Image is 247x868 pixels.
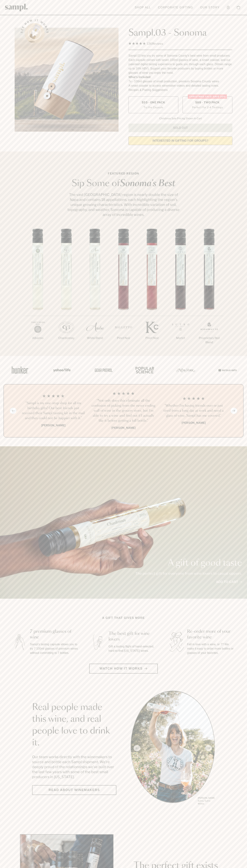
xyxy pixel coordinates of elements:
button: Sold Out [128,124,232,132]
p: White Blend [81,336,109,340]
h3: Re-order more of your favorite wine [187,629,236,640]
li: 5 / 7 [138,229,166,352]
img: Artboard_1_c8cd28af-0030-4af1-819c-248e302c7f06_x450.png [9,362,31,378]
a: Shop All [133,4,153,11]
p: The vast [GEOGRAPHIC_DATA] region is nearly double the size of Napa and contains 18 appellations,... [66,192,181,217]
p: Sampl's tasting capsule allows you to try 7 100ml glasses of premium wines without committing to ... [30,642,79,655]
button: See how it works [25,23,45,43]
p: [PERSON_NAME] Sutro, Sutro Wines [198,797,215,805]
a: Corporate Gifting [156,4,195,11]
span: 136 [147,42,152,45]
p: Our team works directly with the winemakers to source and bottle each Sampl shipment. We’re deepl... [32,754,116,779]
img: Artboard_3_0b291449-6e8c-4d07-b2c2-3f3601a19cd1_x450.png [175,362,196,378]
span: Reviews [152,42,163,45]
a: Read about Winemakers [32,785,116,795]
li: Recipes & Pairing Suggestions [128,88,232,92]
p: Albarino [24,336,52,340]
p: Featured Region [66,171,181,176]
div: Christmas SALE! Save 20% [188,94,227,99]
span: $55 - One Pack [142,101,165,104]
b: [PERSON_NAME] [111,426,136,430]
h3: The best gift for wine lovers [109,631,157,642]
p: Gift a tasting flight of hand-selected, hard-to-find [US_STATE] wines. [109,644,157,653]
img: Sampl logo [5,4,28,11]
li: A smart coaster to access winemaker videos and detailed tasting notes. [128,84,232,88]
small: Perfect For 2-4 Tastings [192,105,223,109]
p: Pinot Noir [138,336,166,340]
em: Sonoma's Best [120,179,175,188]
button: Next slide [231,408,237,414]
li: 2 / 4 [91,391,156,430]
small: Try the Capsule [143,105,163,109]
span: $88 - Two Pack [195,101,220,104]
ul: carousel [131,691,215,806]
li: 1 / 4 [21,391,86,430]
li: 6 / 7 [166,229,195,352]
p: Pinot Noir [109,336,138,340]
h2: Real people made this wine, and real people love to drink it. [32,702,116,749]
p: A gift of good taste [135,559,242,567]
li: Christmas Sale Pricing Shown In Cart [157,117,203,120]
h3: “Whether I'm having friends over or just tired from a long day at work and need a glass of wine, ... [161,403,226,418]
li: 2 / 7 [52,229,81,352]
p: Merlot [166,336,195,340]
a: Add to cart [216,580,242,584]
button: Watch how it works [89,664,158,674]
b: [PERSON_NAME] [41,424,65,427]
button: Previous slide [10,408,16,414]
li: 4 / 7 [109,229,138,352]
li: 3 / 4 [161,391,226,430]
h3: “Not only does this eliminate all the confusion of picking from the never ending wall of wine in ... [91,398,156,423]
h3: 7 premium glasses of wine [30,629,79,640]
p: The perfect gift for everyone from wine lovers to casual sippers. [135,571,242,576]
p: Fall in love with a wine, or 7? We make it easy to order more bottles or glasses of your favorites. [187,642,236,655]
div: 136Reviews [128,41,163,46]
b: [PERSON_NAME] [182,421,206,425]
p: Proprietary Red Blend [195,336,223,345]
img: Sampl.03 - Sonoma [15,28,119,132]
h3: “Sampl is my one-stop shop for all my birthday gifts! Our best friends just received their Sampl ... [21,401,86,421]
li: 3 / 7 [81,229,109,352]
p: Chardonnay [52,336,81,340]
a: interested in gifting for groups? [128,136,232,145]
div: slide 1 [131,691,215,806]
h2: A gift that gives more [102,616,145,620]
img: Artboard_7_5b34974b-f019-449e-91fb-745f8d0877ee_x450.png [216,362,238,378]
h2: Sip Some of [66,179,181,188]
li: 1 / 7 [24,229,52,352]
strong: What’s Included: [128,76,151,79]
div: Sampl.03 lets you try some of Sonoma County's best wine from small producers. Each capsule comes ... [128,54,232,75]
h1: Sampl.03 - Sonoma [128,28,232,38]
a: Our Story [198,4,221,11]
img: Artboard_6_04f9a106-072f-468a-bdd7-f11783b05722_x450.png [51,362,72,378]
li: 7x - 100ml glasses of small production, premium Sonoma County wines [128,79,232,84]
img: Artboard_5_7fdae55a-36fd-43f7-8bfd-f74a06a2878e_x450.png [92,362,114,378]
img: Artboard_4_28b4d326-c26e-48f9-9c80-911f17d6414e_x450.png [133,362,155,378]
li: 7 / 7 [195,229,223,356]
